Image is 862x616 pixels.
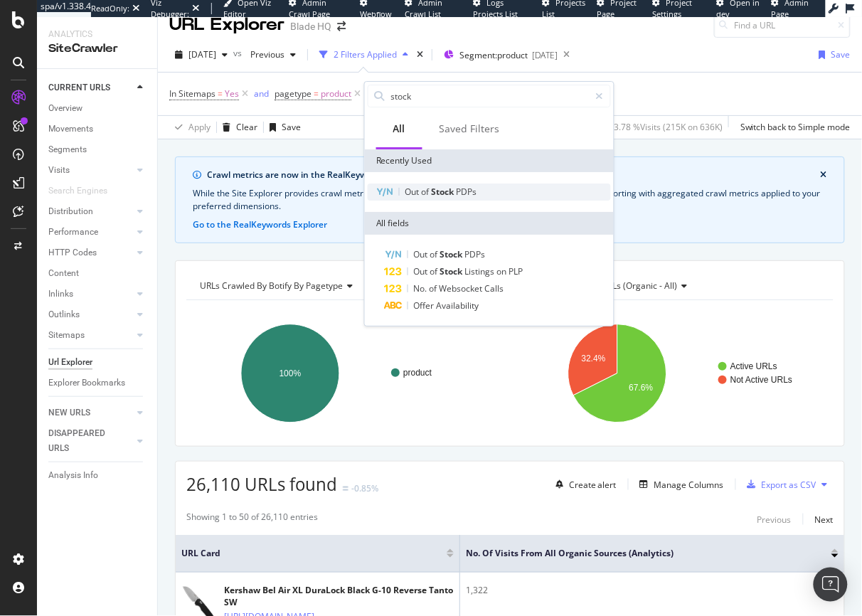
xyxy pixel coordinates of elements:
svg: A chart. [514,312,829,435]
a: Search Engines [48,184,122,198]
button: 2 Filters Applied [314,43,414,66]
span: PLP [509,265,523,277]
button: Segment:product[DATE] [438,43,558,66]
div: 1,322 [466,584,839,597]
div: Saved Filters [440,122,500,136]
span: Webflow [361,9,393,19]
div: Analysis Info [48,468,98,483]
div: Crawl metrics are now in the RealKeywords Explorer [207,169,821,181]
div: Content [48,266,79,281]
span: URL Card [181,547,443,560]
div: Search Engines [48,184,107,198]
button: Clear [217,116,257,139]
div: All [393,122,405,136]
a: Distribution [48,204,133,219]
div: Sitemaps [48,328,85,343]
h4: URLs Crawled By Botify By pagetype [197,275,494,297]
div: URL Explorer [169,13,284,37]
span: PDPs [457,186,477,198]
div: While the Site Explorer provides crawl metrics by URL, the RealKeywords Explorer enables more rob... [193,187,827,213]
div: info banner [175,156,845,243]
span: on [497,265,509,277]
span: of [430,265,440,277]
div: Segments [48,142,87,157]
div: Inlinks [48,287,73,302]
div: Performance [48,225,98,240]
span: Calls [485,282,504,294]
text: 100% [280,368,302,378]
button: Previous [245,43,302,66]
div: Save [831,48,851,60]
text: 32.4% [582,354,606,364]
div: [DATE] [532,49,558,61]
span: In Sitemaps [169,87,215,100]
span: Stock [440,265,465,277]
span: of [422,186,432,198]
div: Movements [48,122,93,137]
span: vs [233,47,245,59]
div: HTTP Codes [48,245,97,260]
button: Export as CSV [742,473,816,496]
div: SiteCrawler [48,41,146,57]
text: Active URLs [730,361,777,371]
a: Outlinks [48,307,133,322]
div: All fields [365,212,614,235]
div: Visits [48,163,70,178]
button: Apply [169,116,211,139]
a: Url Explorer [48,355,147,370]
div: Previous [757,514,792,526]
div: and [254,87,269,100]
div: Recently Used [365,149,614,172]
div: times [414,48,426,62]
div: Manage Columns [654,479,724,491]
div: Url Explorer [48,355,92,370]
span: = [218,87,223,100]
a: NEW URLS [48,405,133,420]
span: Listings [465,265,497,277]
input: Find a URL [714,13,851,38]
span: Previous [245,48,284,60]
span: pagetype [275,87,312,100]
div: ReadOnly: [91,3,129,14]
span: product [321,84,351,104]
svg: A chart. [186,312,502,435]
a: Inlinks [48,287,133,302]
a: Content [48,266,147,281]
div: CURRENT URLS [48,80,110,95]
div: Outlinks [48,307,80,322]
a: HTTP Codes [48,245,133,260]
div: Create alert [569,479,617,491]
span: Segment: product [459,49,528,61]
a: Analysis Info [48,468,147,483]
button: Switch back to Simple mode [735,116,851,139]
button: Manage Columns [634,476,724,493]
div: Open Intercom Messenger [814,568,848,602]
button: Next [815,511,834,528]
span: Out [414,265,430,277]
div: Overview [48,101,83,116]
div: DISAPPEARED URLS [48,426,120,456]
a: Visits [48,163,133,178]
a: Movements [48,122,147,137]
img: Equal [343,487,348,491]
div: 33.78 % Visits ( 215K on 636K ) [609,121,723,133]
span: Out [414,248,430,260]
div: -0.85% [351,482,378,494]
text: product [403,368,432,378]
span: Offer [414,299,437,312]
div: Distribution [48,204,93,219]
div: Analytics [48,28,146,41]
div: Explorer Bookmarks [48,376,125,391]
button: Go to the RealKeywords Explorer [193,218,327,231]
div: Export as CSV [762,479,816,491]
a: Segments [48,142,147,157]
span: of [430,282,440,294]
span: 2025 Sep. 28th [188,48,216,60]
div: Blade HQ [290,19,331,33]
span: = [314,87,319,100]
span: No. of Visits from All Organic Sources (Analytics) [466,547,810,560]
button: [DATE] [169,43,233,66]
a: Performance [48,225,133,240]
span: Out [405,186,422,198]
